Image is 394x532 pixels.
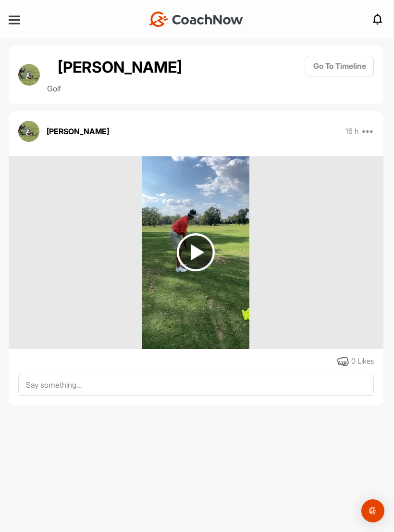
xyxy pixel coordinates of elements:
a: Go To Timeline [306,56,374,94]
img: avatar [18,64,40,86]
img: CoachNow [149,12,243,27]
p: [PERSON_NAME] [47,126,109,137]
div: Open Intercom Messenger [361,499,384,522]
p: 16 h [345,127,358,136]
button: Go To Timeline [306,56,374,76]
img: avatar [18,121,39,142]
img: play [177,233,215,271]
h2: [PERSON_NAME] [58,56,182,79]
p: Golf [47,83,183,94]
img: media [142,156,249,349]
div: 0 Likes [351,356,374,367]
